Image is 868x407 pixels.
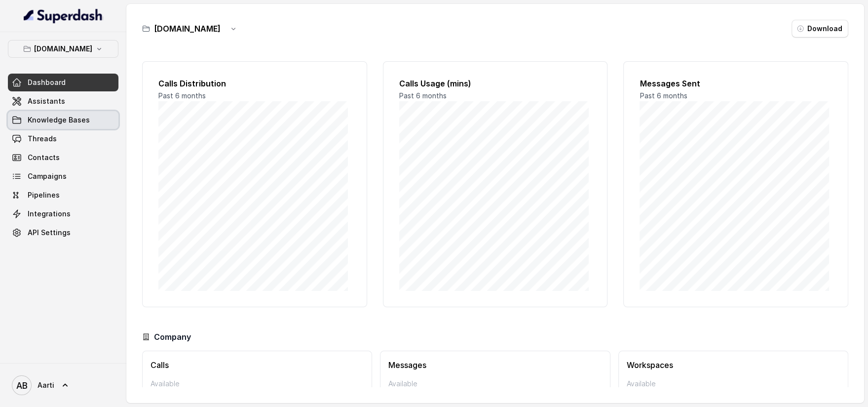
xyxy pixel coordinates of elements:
h3: Company [154,331,191,343]
h2: Messages Sent [640,78,832,89]
span: Past 6 months [158,91,206,100]
a: Integrations [8,205,118,223]
span: Threads [28,134,57,144]
a: Knowledge Bases [8,111,118,129]
a: Contacts [8,149,118,166]
h3: Workspaces [627,359,840,371]
button: Download [792,20,848,38]
p: Available [388,379,602,389]
h2: Calls Usage (mins) [399,78,592,89]
span: Contacts [28,153,60,163]
span: Pipelines [28,190,60,200]
a: Aarti [8,371,118,399]
p: Available [627,379,840,389]
h3: [DOMAIN_NAME] [154,23,221,35]
img: light.svg [24,8,103,24]
span: Assistants [28,96,65,106]
a: Dashboard [8,74,118,91]
p: Available [151,379,364,389]
a: Assistants [8,92,118,110]
text: AB [16,380,28,391]
span: Integrations [28,209,71,219]
span: API Settings [28,228,71,238]
button: [DOMAIN_NAME] [8,40,118,58]
a: Campaigns [8,167,118,185]
span: Dashboard [28,78,66,87]
a: API Settings [8,224,118,242]
span: Past 6 months [640,91,687,100]
h3: Messages [388,359,602,371]
p: [DOMAIN_NAME] [34,43,92,55]
span: Campaigns [28,171,67,181]
span: Knowledge Bases [28,115,90,125]
span: Past 6 months [399,91,447,100]
h2: Calls Distribution [158,78,351,89]
a: Threads [8,130,118,148]
a: Pipelines [8,186,118,204]
h3: Calls [151,359,364,371]
span: Aarti [38,380,54,390]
